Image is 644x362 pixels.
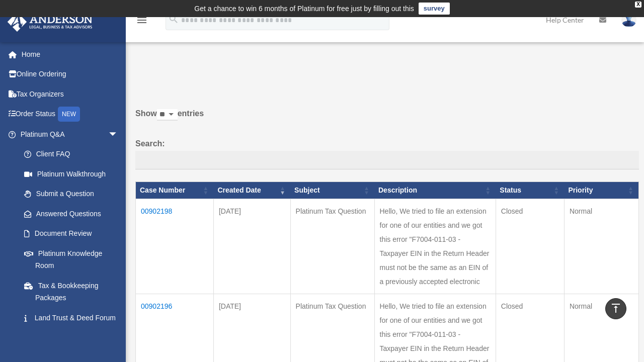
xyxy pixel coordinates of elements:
div: Get a chance to win 6 months of Platinum for free just by filling out this [194,3,414,15]
td: Platinum Tax Question [290,199,374,294]
span: arrow_drop_down [108,124,128,145]
td: Normal [564,199,638,294]
a: Platinum Walkthrough [14,164,128,184]
i: search [168,14,179,25]
a: Tax Organizers [7,84,133,104]
a: Tax & Bookkeeping Packages [14,276,128,308]
td: Closed [496,199,564,294]
div: close [635,2,641,8]
a: Platinum Q&Aarrow_drop_down [7,124,128,144]
input: Search: [135,151,639,170]
a: Portal Feedback [14,328,128,348]
label: Search: [135,137,639,170]
div: NEW [58,107,80,122]
th: Subject: activate to sort column ascending [290,182,374,199]
th: Case Number: activate to sort column ascending [136,182,214,199]
th: Priority: activate to sort column ascending [564,182,638,199]
a: survey [419,3,450,15]
a: Submit a Question [14,184,128,204]
th: Created Date: activate to sort column ascending [213,182,290,199]
th: Description: activate to sort column ascending [374,182,496,199]
a: Answered Questions [14,204,123,224]
select: Showentries [157,109,178,121]
a: vertical_align_top [605,298,626,319]
td: Hello, We tried to file an extension for one of our entities and we got this error "F7004-011-03 ... [374,199,496,294]
td: 00902198 [136,199,214,294]
a: Online Ordering [7,64,133,84]
a: Document Review [14,224,128,244]
img: Anderson Advisors Platinum Portal [5,12,96,32]
a: Home [7,44,133,64]
a: Order StatusNEW [7,104,133,125]
i: menu [136,14,148,26]
td: [DATE] [213,199,290,294]
a: Platinum Knowledge Room [14,243,128,276]
a: Land Trust & Deed Forum [14,308,128,328]
a: Client FAQ [14,144,128,164]
label: Show entries [135,107,639,131]
i: vertical_align_top [610,302,622,314]
a: menu [136,18,148,26]
img: User Pic [621,13,636,27]
th: Status: activate to sort column ascending [496,182,564,199]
